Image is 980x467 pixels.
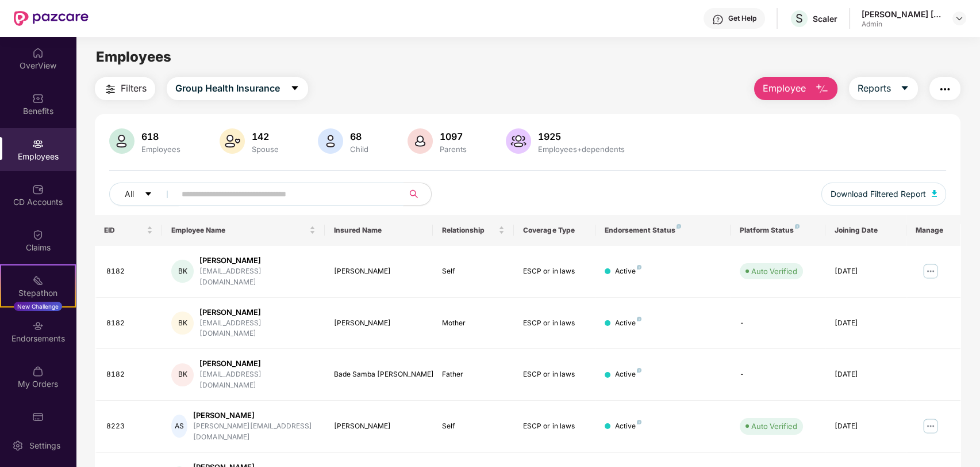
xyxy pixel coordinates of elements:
div: Auto Verified [751,265,797,277]
th: Employee Name [162,215,324,246]
div: Stepathon [1,287,75,299]
span: Employee Name [171,226,306,235]
div: New Challenge [14,302,62,311]
img: svg+xml;base64,PHN2ZyBpZD0iSG9tZSIgeG1sbnM9Imh0dHA6Ly93d3cudzMub3JnLzIwMDAvc3ZnIiB3aWR0aD0iMjAiIG... [32,47,44,59]
div: [PERSON_NAME] [193,410,316,421]
th: EID [95,215,163,246]
div: Self [442,421,505,432]
img: svg+xml;base64,PHN2ZyBpZD0iQmVuZWZpdHMiIHhtbG5zPSJodHRwOi8vd3d3LnczLm9yZy8yMDAwL3N2ZyIgd2lkdGg9Ij... [32,93,44,104]
img: svg+xml;base64,PHN2ZyB4bWxucz0iaHR0cDovL3d3dy53My5vcmcvMjAwMC9zdmciIHhtbG5zOnhsaW5rPSJodHRwOi8vd3... [109,128,134,154]
span: Relationship [442,226,496,235]
div: Active [615,369,641,380]
div: Platform Status [740,226,816,235]
img: svg+xml;base64,PHN2ZyB4bWxucz0iaHR0cDovL3d3dy53My5vcmcvMjAwMC9zdmciIHdpZHRoPSI4IiBoZWlnaHQ9IjgiIH... [637,420,641,424]
div: [PERSON_NAME] [334,421,424,432]
img: svg+xml;base64,PHN2ZyBpZD0iTXlfT3JkZXJzIiBkYXRhLW5hbWU9Ik15IE9yZGVycyIgeG1sbnM9Imh0dHA6Ly93d3cudz... [32,366,44,377]
th: Manage [906,215,960,246]
img: svg+xml;base64,PHN2ZyB4bWxucz0iaHR0cDovL3d3dy53My5vcmcvMjAwMC9zdmciIHdpZHRoPSIyNCIgaGVpZ2h0PSIyNC... [103,82,117,96]
div: Active [615,318,641,329]
span: Employees [96,48,171,65]
button: search [403,183,432,206]
img: svg+xml;base64,PHN2ZyBpZD0iQ0RfQWNjb3VudHMiIGRhdGEtbmFtZT0iQ0QgQWNjb3VudHMiIHhtbG5zPSJodHRwOi8vd3... [32,184,44,195]
img: svg+xml;base64,PHN2ZyB4bWxucz0iaHR0cDovL3d3dy53My5vcmcvMjAwMC9zdmciIHdpZHRoPSI4IiBoZWlnaHQ9IjgiIH... [637,368,641,373]
div: Spouse [249,145,281,154]
div: [PERSON_NAME] [199,358,316,369]
span: Group Health Insurance [175,81,280,96]
img: svg+xml;base64,PHN2ZyB4bWxucz0iaHR0cDovL3d3dy53My5vcmcvMjAwMC9zdmciIHhtbG5zOnhsaW5rPSJodHRwOi8vd3... [318,128,343,154]
button: Employee [754,77,837,100]
th: Insured Name [325,215,433,246]
button: Group Health Insurancecaret-down [167,77,308,100]
div: Bade Samba [PERSON_NAME] [334,369,424,380]
button: Filters [95,77,155,100]
img: New Pazcare Logo [14,11,89,26]
img: svg+xml;base64,PHN2ZyB4bWxucz0iaHR0cDovL3d3dy53My5vcmcvMjAwMC9zdmciIHdpZHRoPSIyNCIgaGVpZ2h0PSIyNC... [938,82,952,96]
div: [EMAIL_ADDRESS][DOMAIN_NAME] [199,318,316,340]
span: Download Filtered Report [831,188,926,200]
th: Coverage Type [514,215,595,246]
th: Joining Date [825,215,906,246]
button: Allcaret-down [109,183,179,206]
div: Child [348,145,371,154]
div: [DATE] [835,421,897,432]
div: [EMAIL_ADDRESS][DOMAIN_NAME] [199,369,316,391]
div: Parents [437,145,469,154]
div: 142 [249,131,281,142]
div: Active [615,421,641,432]
div: [DATE] [835,318,897,329]
div: [PERSON_NAME] [199,307,316,318]
div: Settings [26,440,64,451]
div: 8182 [106,318,153,329]
div: [PERSON_NAME] [334,266,424,277]
div: 1925 [536,131,627,142]
div: Mother [442,318,505,329]
div: 8223 [106,421,153,432]
img: svg+xml;base64,PHN2ZyB4bWxucz0iaHR0cDovL3d3dy53My5vcmcvMjAwMC9zdmciIHhtbG5zOnhsaW5rPSJodHRwOi8vd3... [408,128,433,154]
div: Scaler [813,13,837,24]
img: svg+xml;base64,PHN2ZyBpZD0iSGVscC0zMngzMiIgeG1sbnM9Imh0dHA6Ly93d3cudzMub3JnLzIwMDAvc3ZnIiB3aWR0aD... [712,14,724,25]
img: svg+xml;base64,PHN2ZyB4bWxucz0iaHR0cDovL3d3dy53My5vcmcvMjAwMC9zdmciIHdpZHRoPSI4IiBoZWlnaHQ9IjgiIH... [637,317,641,321]
span: EID [104,226,145,235]
img: manageButton [921,417,940,435]
div: [PERSON_NAME][EMAIL_ADDRESS][DOMAIN_NAME] [193,421,316,443]
th: Relationship [433,215,514,246]
div: BK [171,312,194,335]
div: Self [442,266,505,277]
div: 8182 [106,369,153,380]
img: svg+xml;base64,PHN2ZyB4bWxucz0iaHR0cDovL3d3dy53My5vcmcvMjAwMC9zdmciIHdpZHRoPSI4IiBoZWlnaHQ9IjgiIH... [637,265,641,269]
div: BK [171,363,194,386]
span: All [125,188,134,200]
div: Father [442,369,505,380]
td: - [731,349,825,401]
img: svg+xml;base64,PHN2ZyBpZD0iUGF6Y2FyZCIgeG1sbnM9Imh0dHA6Ly93d3cudzMub3JnLzIwMDAvc3ZnIiB3aWR0aD0iMj... [32,411,44,423]
div: 68 [348,131,371,142]
div: ESCP or in laws [523,421,586,432]
span: Employee [763,81,806,96]
div: Employees+dependents [536,145,627,154]
div: 618 [139,131,183,142]
span: Reports [858,81,891,96]
div: [PERSON_NAME] [199,255,316,266]
img: svg+xml;base64,PHN2ZyB4bWxucz0iaHR0cDovL3d3dy53My5vcmcvMjAwMC9zdmciIHhtbG5zOnhsaW5rPSJodHRwOi8vd3... [815,82,829,96]
img: svg+xml;base64,PHN2ZyB4bWxucz0iaHR0cDovL3d3dy53My5vcmcvMjAwMC9zdmciIHhtbG5zOnhsaW5rPSJodHRwOi8vd3... [932,190,937,197]
div: [DATE] [835,369,897,380]
div: [EMAIL_ADDRESS][DOMAIN_NAME] [199,266,316,288]
span: search [403,189,425,199]
img: svg+xml;base64,PHN2ZyB4bWxucz0iaHR0cDovL3d3dy53My5vcmcvMjAwMC9zdmciIHdpZHRoPSI4IiBoZWlnaHQ9IjgiIH... [677,224,681,229]
img: svg+xml;base64,PHN2ZyBpZD0iRW1wbG95ZWVzIiB4bWxucz0iaHR0cDovL3d3dy53My5vcmcvMjAwMC9zdmciIHdpZHRoPS... [32,138,44,150]
img: svg+xml;base64,PHN2ZyB4bWxucz0iaHR0cDovL3d3dy53My5vcmcvMjAwMC9zdmciIHdpZHRoPSIyMSIgaGVpZ2h0PSIyMC... [32,275,44,286]
div: [PERSON_NAME] [PERSON_NAME] [862,9,942,20]
div: Employees [139,145,183,154]
div: BK [171,260,194,283]
div: ESCP or in laws [523,369,586,380]
img: svg+xml;base64,PHN2ZyB4bWxucz0iaHR0cDovL3d3dy53My5vcmcvMjAwMC9zdmciIHhtbG5zOnhsaW5rPSJodHRwOi8vd3... [220,128,245,154]
img: svg+xml;base64,PHN2ZyBpZD0iRW5kb3JzZW1lbnRzIiB4bWxucz0iaHR0cDovL3d3dy53My5vcmcvMjAwMC9zdmciIHdpZH... [32,320,44,332]
span: Filters [121,81,147,96]
div: ESCP or in laws [523,266,586,277]
span: S [795,12,803,25]
div: Admin [862,20,942,29]
img: manageButton [921,262,940,280]
div: 1097 [437,131,469,142]
div: Active [615,266,641,277]
img: svg+xml;base64,PHN2ZyBpZD0iRHJvcGRvd24tMzJ4MzIiIHhtbG5zPSJodHRwOi8vd3d3LnczLm9yZy8yMDAwL3N2ZyIgd2... [955,14,964,23]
